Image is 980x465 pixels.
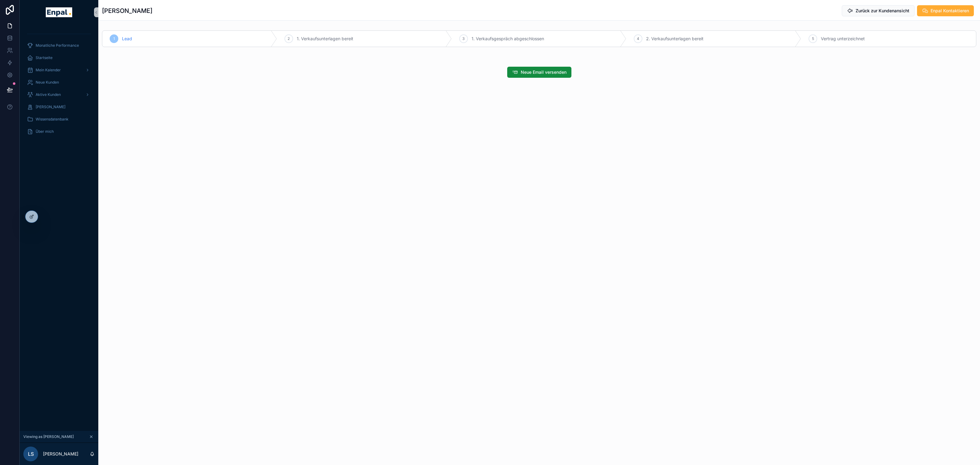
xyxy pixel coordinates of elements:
[507,67,571,78] button: Neue Email versenden
[856,8,909,14] span: Zurück zur Kundenansicht
[521,69,566,75] span: Neue Email versenden
[23,40,95,51] a: Monatliche Performance
[23,101,95,112] a: [PERSON_NAME]
[812,36,814,41] span: 5
[472,36,544,42] span: 1. Verkaufsgespräch abgeschlossen
[23,52,95,63] a: Startseite
[23,126,95,137] a: Über mich
[36,104,65,109] span: [PERSON_NAME]
[23,89,95,100] a: Aktive Kunden
[36,117,69,122] span: Wissensdatenbank
[23,434,74,439] span: Viewing as [PERSON_NAME]
[842,5,915,16] button: Zurück zur Kundenansicht
[36,43,79,48] span: Monatliche Performance
[46,7,72,17] img: App logo
[297,36,353,42] span: 1. Verkaufsunterlagen bereit
[917,5,974,16] button: Enpal Kontaktieren
[23,77,95,88] a: Neue Kunden
[102,6,152,15] h1: [PERSON_NAME]
[43,451,78,457] p: [PERSON_NAME]
[36,68,61,73] span: Mein Kalender
[931,8,969,14] span: Enpal Kontaktieren
[113,36,115,41] span: 1
[821,36,865,42] span: Vertrag unterzeichnet
[288,36,290,41] span: 2
[122,36,132,42] span: Lead
[36,80,59,85] span: Neue Kunden
[23,65,95,76] a: Mein Kalender
[23,114,95,125] a: Wissensdatenbank
[36,129,54,134] span: Über mich
[20,25,98,145] div: scrollable content
[36,55,53,60] span: Startseite
[646,36,704,42] span: 2. Verkaufsunterlagen bereit
[462,36,465,41] span: 3
[637,36,639,41] span: 4
[28,450,34,458] span: LS
[36,92,61,97] span: Aktive Kunden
